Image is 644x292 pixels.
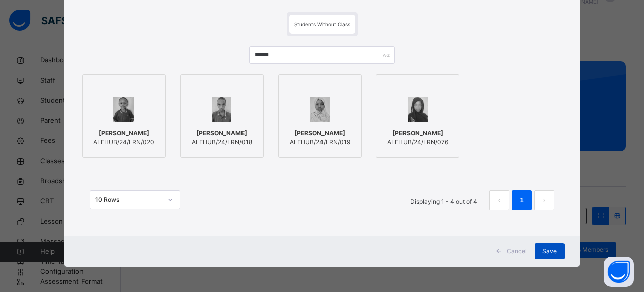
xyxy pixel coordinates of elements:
li: 1 [512,190,532,210]
button: Open asap [604,257,634,287]
span: [PERSON_NAME] [192,129,252,138]
a: 1 [517,194,526,207]
span: ALFHUB/24/LRN/020 [93,138,154,147]
span: [PERSON_NAME] [387,129,448,138]
li: 下一页 [534,190,554,210]
span: [PERSON_NAME] [290,129,350,138]
span: Save [542,247,557,256]
img: ALFHUB_24_LRN_020.png [113,97,135,122]
img: ALFHUB_24_LRN_076.png [408,97,428,122]
span: ALFHUB/24/LRN/019 [290,138,350,147]
button: prev page [489,190,509,210]
span: [PERSON_NAME] [93,129,154,138]
img: ALFHUB_24_LRN_019.png [310,97,330,122]
li: 上一页 [489,190,509,210]
span: ALFHUB/24/LRN/076 [387,138,448,147]
span: ALFHUB/24/LRN/018 [192,138,252,147]
span: Cancel [507,247,527,256]
img: ALFHUB_24_LRN_018.png [212,97,231,122]
li: Displaying 1 - 4 out of 4 [403,190,485,210]
span: Students Without Class [294,21,350,27]
div: 10 Rows [95,195,162,204]
button: next page [534,190,554,210]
